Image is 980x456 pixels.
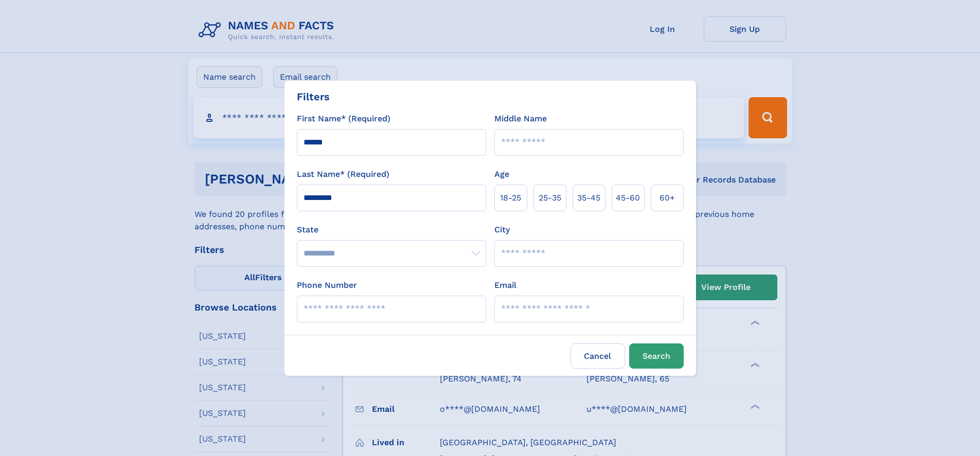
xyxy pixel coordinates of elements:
[660,192,675,204] span: 60+
[616,192,640,204] span: 45‑60
[494,279,516,291] label: Email
[500,192,521,204] span: 18‑25
[494,113,547,125] label: Middle Name
[297,224,486,236] label: State
[539,192,561,204] span: 25‑35
[297,279,357,291] label: Phone Number
[577,192,600,204] span: 35‑45
[494,224,510,236] label: City
[629,343,684,369] button: Search
[297,113,390,125] label: First Name* (Required)
[494,168,509,180] label: Age
[297,89,330,104] div: Filters
[571,343,625,369] label: Cancel
[297,168,389,180] label: Last Name* (Required)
